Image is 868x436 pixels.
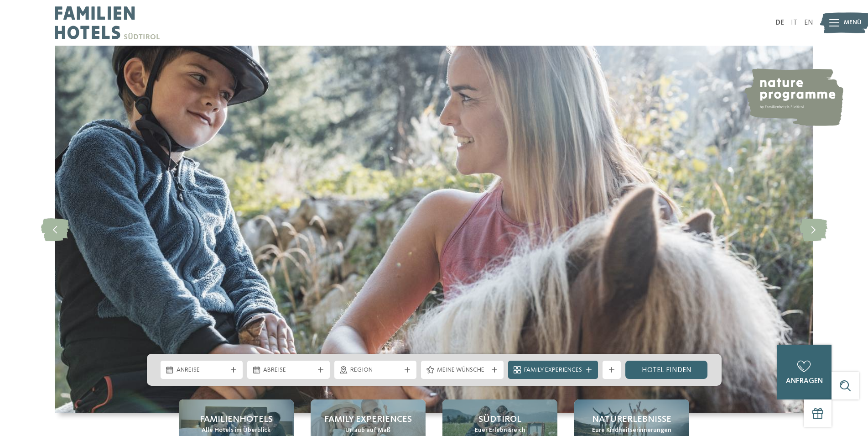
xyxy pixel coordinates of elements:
[791,19,797,26] a: IT
[478,413,521,426] span: Südtirol
[625,361,708,379] a: Hotel finden
[592,426,671,435] span: Eure Kindheitserinnerungen
[200,413,273,426] span: Familienhotels
[55,46,813,413] img: Familienhotels Südtirol: The happy family places
[592,413,671,426] span: Naturerlebnisse
[804,19,813,26] a: EN
[524,366,582,375] span: Family Experiences
[743,68,843,126] img: nature programme by Familienhotels Südtirol
[775,19,784,26] a: DE
[350,366,401,375] span: Region
[777,345,832,399] a: anfragen
[345,426,390,435] span: Urlaub auf Maß
[202,426,270,435] span: Alle Hotels im Überblick
[263,366,314,375] span: Abreise
[844,18,862,27] span: Menü
[437,366,488,375] span: Meine Wünsche
[786,378,823,385] span: anfragen
[324,413,412,426] span: Family Experiences
[177,366,227,375] span: Anreise
[475,426,525,435] span: Euer Erlebnisreich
